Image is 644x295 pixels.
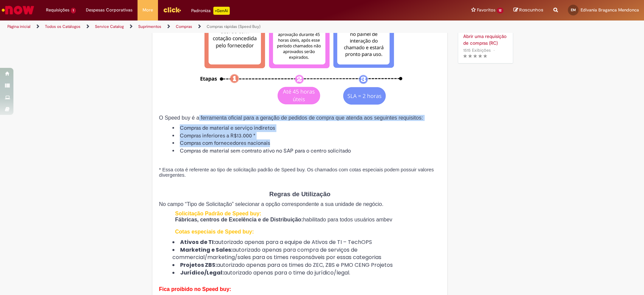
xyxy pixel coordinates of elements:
span: Cotas especiais de Speed buy: [175,229,254,235]
li: Compras de material e serviço indiretos [172,124,441,132]
p: +GenAi [213,7,230,15]
a: Compras rápidas (Speed Buy) [207,24,261,29]
a: Rascunhos [514,7,543,13]
span: No campo “Tipo de Solicitação” selecionar a opção correspondente a sua unidade de negócio. [159,201,383,207]
a: Suprimentos [138,24,161,29]
span: • [492,46,496,55]
a: Service Catalog [95,24,124,29]
a: Compras [176,24,192,29]
span: Fábricas, centros de Excelência e de Distribuição: [175,217,303,222]
span: habilitado para todos usuários ambev [303,217,392,222]
span: O Speed buy é a ferramenta oficial para a geração de pedidos de compra que atenda aos seguintes r... [159,115,423,121]
a: Abrir uma requisição de compras (RC) [463,33,508,46]
span: Despesas Corporativas [86,7,132,13]
strong: Projetos ZBS: [180,261,217,269]
strong: Ativos [180,238,199,246]
ul: Trilhas de página [5,20,424,33]
span: autorizado apenas para a equipe de Ativos de TI – TechOPS [199,238,372,246]
span: autorizado apenas para compra de serviços de commercial/marketing/sales para os times responsávei... [172,246,381,261]
span: * Essa cota é referente ao tipo de solicitação padrão de Speed buy. Os chamados com cotas especia... [159,167,434,178]
strong: Marketing e Sales: [180,246,232,254]
a: Todos os Catálogos [45,24,80,29]
li: Compras inferiores a R$13.000 * [172,132,441,140]
span: 12 [497,8,503,13]
a: Página inicial [7,24,31,29]
span: Edivania Braganca Mendonca [581,7,639,13]
span: EM [571,8,576,12]
span: Requisições [46,7,69,13]
span: 1515 Exibições [463,47,491,53]
span: Favoritos [477,7,495,13]
li: Compras com fornecedores nacionais [172,139,441,147]
img: ServiceNow [1,3,35,17]
li: Compras de material sem contrato ativo no SAP para o centro solicitado [172,147,441,155]
span: Regras de Utilização [269,191,330,198]
span: Fica proibido no Speed buy: [159,286,231,292]
div: Padroniza [191,7,230,15]
span: More [143,7,153,13]
span: autorizado apenas para os times do ZEC, ZBS e PMO CENG Projetos [217,261,393,269]
span: 1 [71,8,76,13]
img: click_logo_yellow_360x200.png [163,5,181,15]
strong: de TI: [200,238,215,246]
span: Solicitação Padrão de Speed buy: [175,211,261,216]
span: Rascunhos [519,7,543,13]
strong: Jurídico/Legal: [180,269,224,277]
span: autorizado apenas para o time do jurídico/legal. [224,269,350,277]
